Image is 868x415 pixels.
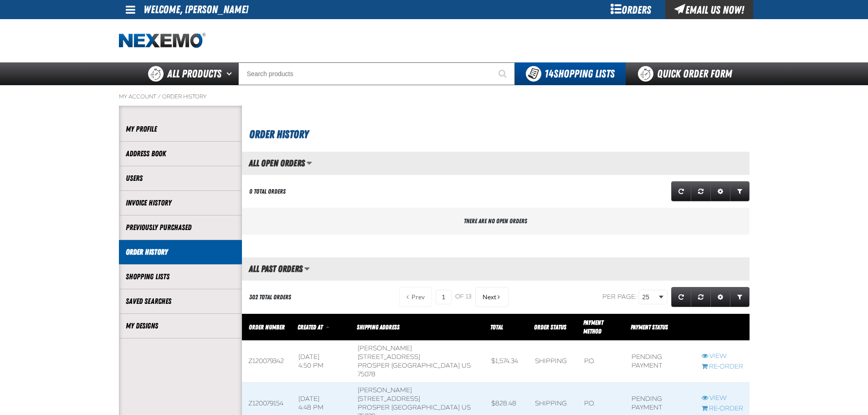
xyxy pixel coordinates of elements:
a: Quick Order Form [626,62,749,85]
a: Reset grid action [691,287,711,307]
span: US [462,404,471,411]
span: 25 [642,292,657,302]
th: Row actions [695,314,750,341]
a: Address Book [126,149,235,159]
button: Manage grid views. Current view is All Open Orders [306,155,312,171]
nav: Breadcrumbs [119,93,750,100]
a: View Z120079342 order [702,352,743,361]
a: Refresh grid action [671,287,691,307]
a: Previously Purchased [126,222,235,233]
input: Search [238,62,515,85]
div: 302 Total Orders [249,293,291,302]
a: Total [490,323,503,331]
span: [PERSON_NAME] [358,386,412,394]
a: Home [119,33,205,49]
span: There are no open orders [464,217,527,225]
span: Payment Status [631,323,668,331]
span: All Products [167,66,221,82]
a: My Designs [126,321,235,331]
span: PROSPER [358,404,390,411]
a: Order Status [534,323,566,331]
a: View Z120079154 order [702,394,743,403]
a: Re-Order Z120079154 order [702,405,743,413]
span: [GEOGRAPHIC_DATA] [391,404,460,411]
a: Saved Searches [126,296,235,307]
a: Reset grid action [691,181,711,201]
a: Expand or Collapse Grid Settings [710,181,730,201]
div: 0 Total Orders [249,187,286,196]
a: Refresh grid action [671,181,691,201]
a: Invoice History [126,198,235,208]
span: Shopping Lists [544,67,615,80]
a: My Profile [126,124,235,134]
h2: All Open Orders [242,158,305,168]
a: Order Number [249,323,285,331]
span: US [462,362,471,369]
button: You have 14 Shopping Lists. Open to view details [515,62,626,85]
strong: 14 [544,67,554,80]
td: Z120079342 [242,340,292,383]
a: Expand or Collapse Grid Filters [730,287,750,307]
a: Order History [126,247,235,257]
a: Re-Order Z120079342 order [702,363,743,371]
td: $1,574.34 [485,340,529,383]
td: P.O. [578,340,625,383]
button: Start Searching [492,62,515,85]
span: Order History [249,128,308,141]
a: Expand or Collapse Grid Settings [710,287,730,307]
a: Shopping Lists [126,272,235,282]
span: [PERSON_NAME] [358,344,412,352]
button: Next Page [475,287,508,307]
input: Current page number [436,290,452,304]
a: My Account [119,93,156,100]
a: Order History [162,93,206,100]
a: Created At [298,323,324,331]
bdo: 75078 [358,370,375,378]
span: Next Page [483,293,496,301]
h2: All Past Orders [242,264,303,274]
img: Nexemo logo [119,33,205,49]
span: [GEOGRAPHIC_DATA] [391,362,460,369]
td: [DATE] 4:50 PM [292,340,352,383]
span: / [158,93,161,100]
a: Expand or Collapse Grid Filters [730,181,750,201]
span: Shipping Address [357,323,400,331]
span: Created At [298,323,323,331]
span: of 13 [455,293,472,301]
span: [STREET_ADDRESS] [358,353,420,361]
span: PROSPER [358,362,390,369]
td: Shipping [529,340,578,383]
span: Payment Method [583,319,603,335]
button: Open All Products pages [223,62,238,85]
span: [STREET_ADDRESS] [358,395,420,403]
span: Per page: [602,293,637,301]
a: Users [126,173,235,184]
td: Pending payment [625,340,695,383]
button: Manage grid views. Current view is All Past Orders [304,261,310,277]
